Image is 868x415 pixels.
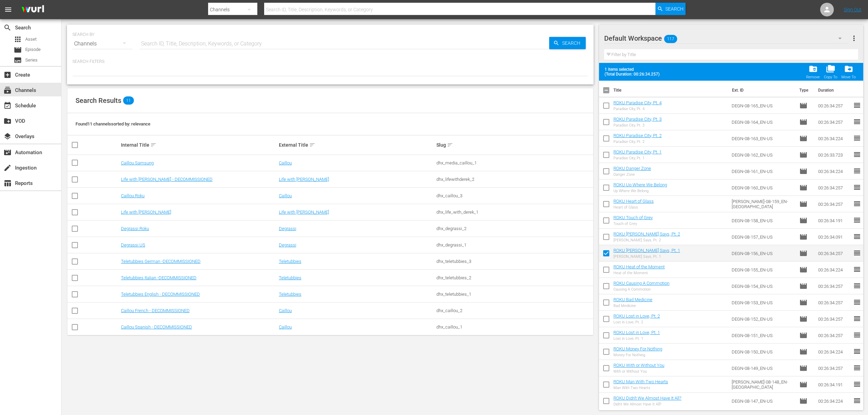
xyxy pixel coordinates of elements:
[436,275,592,280] div: dhx_teletubbies_2
[853,101,861,109] span: reorder
[664,32,677,46] span: 117
[3,71,12,79] span: Create
[799,118,808,126] span: Episode
[279,242,296,247] a: Degrassi
[853,200,861,208] span: reorder
[613,215,653,220] a: ROKU Touch of Grey
[613,189,667,193] div: Up Where We Belong
[729,114,797,130] td: DEGN-08-164_EN-US
[853,232,861,241] span: reorder
[853,265,861,273] span: reorder
[853,364,861,372] span: reorder
[815,130,853,147] td: 00:26:34.224
[436,193,592,198] div: dhx_caillou_3
[613,123,662,128] div: Paradise City, Pt. 3
[436,226,592,231] div: dhx_degrassi_2
[121,259,201,264] a: Teletubbies German -DECOMMISSIONED
[815,147,853,163] td: 00:26:33.723
[436,160,592,165] div: dhx_media_caillou_1
[559,37,586,49] span: Search
[729,376,797,393] td: [PERSON_NAME]-08-148_EN-[GEOGRAPHIC_DATA]
[613,139,662,144] div: Paradise City, Pt. 2
[853,314,861,323] span: reorder
[72,59,588,65] p: Search Filters:
[604,29,848,48] div: Default Workspace
[799,266,808,274] span: Episode
[729,130,797,147] td: DEGN-08-163_EN-US
[613,304,652,308] div: Bad Medicine
[613,182,667,187] a: ROKU Up Where We Belong
[279,308,292,313] a: Caillou
[279,275,301,280] a: Teletubbies
[815,229,853,245] td: 00:26:34.091
[72,34,133,53] div: Channels
[799,364,808,372] span: Episode
[447,142,453,148] span: sort
[799,298,808,307] span: Episode
[822,62,839,81] button: Copy To
[799,184,808,192] span: Episode
[799,233,808,241] span: Episode
[799,167,808,175] span: Episode
[853,216,861,224] span: reorder
[4,5,12,14] span: menu
[121,193,145,198] a: Caillou Roku
[613,281,669,286] a: ROKU Causing A Commotion
[613,199,654,204] a: ROKU Heart of Glass
[729,278,797,294] td: DEGN-08-154_EN-US
[613,107,662,111] div: Paradise City, Pt. 4
[839,62,858,81] button: Move To
[815,179,853,196] td: 00:26:34.257
[613,117,662,122] a: ROKU Paradise City, Pt. 3
[309,142,315,148] span: sort
[121,177,213,182] a: Life with [PERSON_NAME] - DECOMMISSIONED
[121,292,200,297] a: Teletubbies English - DECOMMISSIONED
[815,393,853,409] td: 00:26:34.224
[3,102,12,110] span: Schedule
[815,262,853,278] td: 00:26:34.224
[279,177,329,182] a: Life with [PERSON_NAME]
[799,282,808,290] span: Episode
[809,64,818,73] span: folder_delete
[844,64,853,73] span: drive_file_move
[25,57,38,64] span: Series
[14,46,22,54] span: Episode
[815,212,853,229] td: 00:26:34.191
[853,150,861,159] span: reorder
[853,249,861,257] span: reorder
[549,37,586,49] button: Search
[121,226,149,231] a: Degrassi Roku
[3,148,12,157] span: Automation
[3,86,12,94] span: Channels
[121,141,277,149] div: Internal Title
[613,297,652,302] a: ROKU Bad Medicine
[613,100,662,105] a: ROKU Paradise City, Pt. 4
[436,324,592,330] div: dhx_caillou_1
[14,35,22,43] span: Asset
[729,97,797,114] td: DEGN-08-165_EN-US
[613,248,680,253] a: ROKU [PERSON_NAME] Says, Pt. 1
[613,402,681,406] div: Didn't We Almost Have It All?
[613,231,680,237] a: ROKU [PERSON_NAME] Says, Pt. 2
[613,396,681,401] a: ROKU Didn't We Almost Have It All?
[613,379,668,384] a: ROKU Man With Two Hearts
[853,183,861,191] span: reorder
[853,134,861,142] span: reorder
[605,67,663,72] span: 1 items selected
[121,210,171,215] a: Life with [PERSON_NAME]
[665,3,683,15] span: Search
[850,30,858,46] button: more_vert
[3,132,12,140] span: Overlays
[3,164,12,172] span: Ingestion
[815,163,853,179] td: 00:26:34.224
[729,294,797,311] td: DEGN-08-153_EN-US
[121,324,192,330] a: Caillou Spanish - DECOMMISSIONED
[655,3,686,15] button: Search
[804,62,822,81] span: Remove Item From Workspace
[3,179,12,187] span: Reports
[613,205,654,210] div: Heart of Glass
[3,24,12,32] span: Search
[613,222,653,226] div: Touch of Grey
[799,397,808,405] span: Episode
[815,97,853,114] td: 00:26:34.257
